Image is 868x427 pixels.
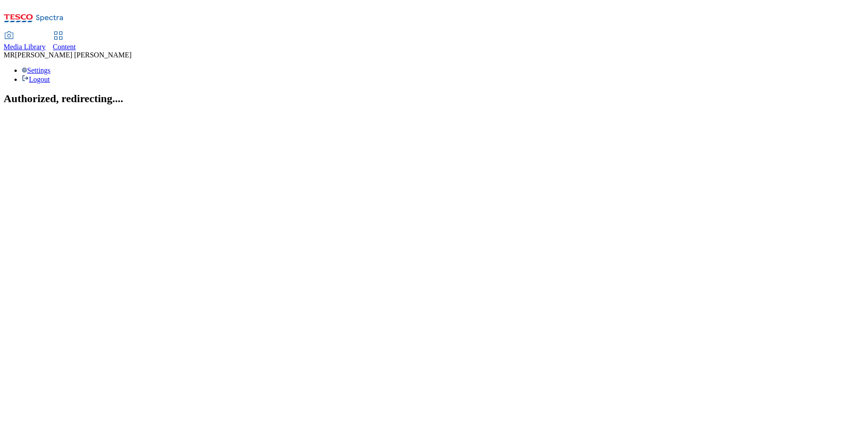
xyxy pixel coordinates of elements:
span: Content [53,43,76,51]
span: Media Library [4,43,46,51]
a: Settings [22,66,51,74]
a: Logout [22,75,50,83]
a: Content [53,32,76,51]
span: [PERSON_NAME] [PERSON_NAME] [15,51,132,59]
h2: Authorized, redirecting.... [4,93,864,105]
a: Media Library [4,32,46,51]
span: MR [4,51,15,59]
